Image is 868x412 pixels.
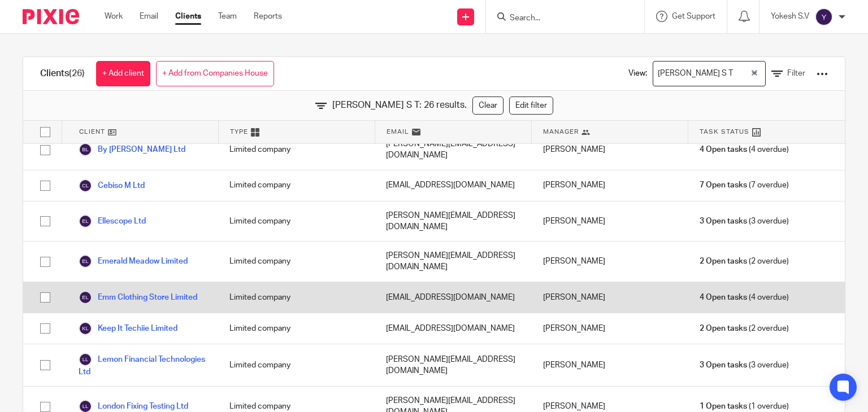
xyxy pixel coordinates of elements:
[700,292,747,303] span: 4 Open tasks
[387,127,409,137] span: Email
[218,170,375,201] div: Limited company
[815,8,833,26] img: svg%3E
[672,12,715,20] span: Get Support
[218,344,375,386] div: Limited company
[218,11,237,22] a: Team
[752,69,757,78] button: Clear Selected
[156,61,274,86] a: + Add from Companies House
[79,291,197,304] a: Emm Clothing Store Limited
[79,322,92,335] img: svg%3E
[218,313,375,344] div: Limited company
[700,256,789,267] span: (2 overdue)
[79,214,92,228] img: svg%3E
[375,170,531,201] div: [EMAIL_ADDRESS][DOMAIN_NAME]
[700,401,789,412] span: (1 overdue)
[79,143,92,156] img: svg%3E
[532,344,688,386] div: [PERSON_NAME]
[375,344,531,386] div: [PERSON_NAME][EMAIL_ADDRESS][DOMAIN_NAME]
[472,97,504,115] a: Clear
[771,11,809,22] p: Yokesh S.V
[375,242,531,282] div: [PERSON_NAME][EMAIL_ADDRESS][DOMAIN_NAME]
[787,69,805,77] span: Filter
[656,64,736,84] span: [PERSON_NAME] S T
[700,144,747,155] span: 4 Open tasks
[230,127,248,137] span: Type
[700,216,789,227] span: (3 overdue)
[79,322,177,335] a: Keep It Techiie Limited
[375,130,531,170] div: [PERSON_NAME][EMAIL_ADDRESS][DOMAIN_NAME]
[79,127,105,137] span: Client
[532,313,688,344] div: [PERSON_NAME]
[509,14,610,24] input: Search
[218,242,375,282] div: Limited company
[700,360,747,371] span: 3 Open tasks
[700,401,747,412] span: 1 Open tasks
[700,292,789,303] span: (4 overdue)
[79,143,185,156] a: By [PERSON_NAME] Ltd
[700,323,747,334] span: 2 Open tasks
[96,61,150,86] a: + Add client
[79,291,92,304] img: svg%3E
[737,64,749,84] input: Search for option
[375,313,531,344] div: [EMAIL_ADDRESS][DOMAIN_NAME]
[140,11,158,22] a: Email
[79,255,188,268] a: Emerald Meadow Limited
[79,214,146,228] a: Ellescope Ltd
[532,170,688,201] div: [PERSON_NAME]
[79,179,145,192] a: Cebiso M Ltd
[700,127,749,137] span: Task Status
[700,144,789,155] span: (4 overdue)
[532,130,688,170] div: [PERSON_NAME]
[332,99,467,112] span: [PERSON_NAME] S T: 26 results.
[700,179,789,191] span: (7 overdue)
[700,216,747,227] span: 3 Open tasks
[543,127,579,137] span: Manager
[34,121,56,143] input: Select all
[218,201,375,242] div: Limited company
[105,11,123,22] a: Work
[700,179,747,191] span: 7 Open tasks
[653,61,766,86] div: Search for option
[700,256,747,267] span: 2 Open tasks
[218,282,375,313] div: Limited company
[532,242,688,282] div: [PERSON_NAME]
[611,57,828,90] div: View:
[79,179,92,192] img: svg%3E
[69,69,85,78] span: (26)
[532,282,688,313] div: [PERSON_NAME]
[509,97,553,115] a: Edit filter
[175,11,201,22] a: Clients
[375,201,531,242] div: [PERSON_NAME][EMAIL_ADDRESS][DOMAIN_NAME]
[218,130,375,170] div: Limited company
[375,282,531,313] div: [EMAIL_ADDRESS][DOMAIN_NAME]
[532,201,688,242] div: [PERSON_NAME]
[23,9,79,24] img: Pixie
[40,68,85,80] h1: Clients
[79,353,92,366] img: svg%3E
[79,255,92,268] img: svg%3E
[79,353,207,378] a: Lemon Financial Technologies Ltd
[700,323,789,334] span: (2 overdue)
[700,360,789,371] span: (3 overdue)
[254,11,282,22] a: Reports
